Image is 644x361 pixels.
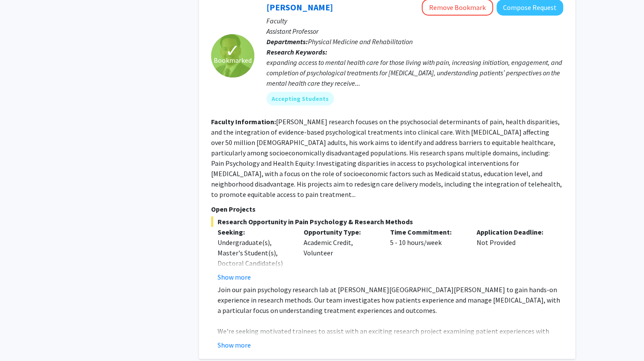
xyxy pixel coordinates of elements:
[218,340,251,350] button: Show more
[266,26,563,36] p: Assistant Professor
[390,227,464,237] p: Time Commitment:
[211,117,276,126] b: Faculty Information:
[211,117,562,199] fg-read-more: [PERSON_NAME] research focuses on the psychosocial determinants of pain, health disparities, and ...
[266,37,308,46] b: Departments:
[266,57,563,88] div: expanding access to mental health care for those living with pain, increasing initiation, engagem...
[297,227,384,282] div: Academic Credit, Volunteer
[218,326,563,347] p: We're seeking motivated trainees to assist with an exciting research project examining patient ex...
[211,204,563,214] p: Open Projects
[266,92,334,106] mat-chip: Accepting Students
[266,48,327,56] b: Research Keywords:
[218,284,563,316] p: Join our pain psychology research lab at [PERSON_NAME][GEOGRAPHIC_DATA][PERSON_NAME] to gain hand...
[470,227,557,282] div: Not Provided
[477,227,550,237] p: Application Deadline:
[218,272,251,282] button: Show more
[214,55,252,65] span: Bookmarked
[304,227,377,237] p: Opportunity Type:
[225,46,240,55] span: ✓
[218,227,291,237] p: Seeking:
[308,37,413,46] span: Physical Medicine and Rehabilitation
[218,237,291,341] div: Undergraduate(s), Master's Student(s), Doctoral Candidate(s) (PhD, MD, DMD, PharmD, etc.), Postdo...
[6,322,37,355] iframe: Chat
[266,16,563,26] p: Faculty
[384,227,470,282] div: 5 - 10 hours/week
[211,216,563,227] span: Research Opportunity in Pain Psychology & Research Methods
[266,2,333,13] a: [PERSON_NAME]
